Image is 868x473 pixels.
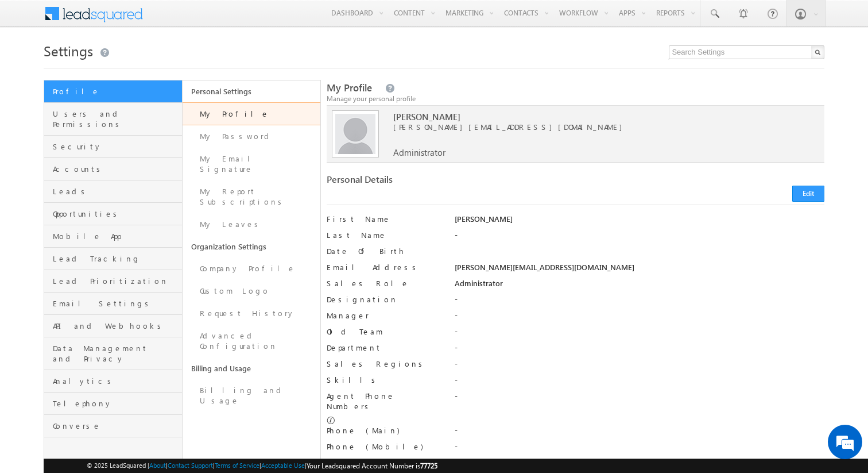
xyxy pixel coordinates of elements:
span: Opportunities [53,209,179,219]
div: [PERSON_NAME] [455,214,825,230]
a: Billing and Usage [183,379,321,412]
span: Administrator [393,147,445,157]
a: Personal Settings [183,80,321,102]
span: Profile [53,86,179,97]
a: Contact Support [168,462,213,469]
div: - [455,359,825,375]
a: Security [44,136,182,158]
span: Lead Tracking [53,253,179,264]
a: Organization Settings [183,236,321,257]
label: Old Team [327,326,441,337]
span: API and Webhooks [53,321,179,331]
div: - [455,391,825,407]
a: Telephony [44,393,182,415]
span: Users and Permissions [53,109,179,129]
a: My Leaves [183,213,321,236]
label: Phone (Mobile) [327,441,423,452]
div: - [455,425,825,441]
a: Billing and Usage [183,357,321,379]
span: Security [53,141,179,152]
span: Telephony [53,398,179,409]
a: Custom Logo [183,280,321,302]
span: [PERSON_NAME] [393,111,792,122]
label: Skills [327,375,441,385]
a: Data Management and Privacy [44,337,182,370]
a: Acceptable Use [261,462,305,469]
a: Advanced Configuration [183,325,321,357]
label: Date Of Birth [327,246,441,256]
a: Email Settings [44,293,182,315]
label: First Name [327,214,441,224]
div: - [455,310,825,326]
label: Sales Regions [327,359,441,369]
a: Lead Prioritization [44,270,182,293]
div: - [455,294,825,310]
a: API and Webhooks [44,315,182,337]
div: - [455,230,825,246]
label: Email Address [327,262,441,272]
a: My Password [183,125,321,148]
div: Administrator [455,278,825,294]
span: Mobile App [53,231,179,241]
span: [PERSON_NAME][EMAIL_ADDRESS][DOMAIN_NAME] [393,122,792,132]
a: Company Profile [183,257,321,280]
label: Phone (Others) [327,457,441,468]
span: My Profile [327,81,372,94]
label: Phone (Main) [327,425,441,436]
input: Search Settings [669,45,824,59]
a: Leads [44,180,182,203]
span: © 2025 LeadSquared | | | | | [87,460,437,471]
div: Manage your personal profile [327,94,824,104]
span: Accounts [53,164,179,174]
span: Data Management and Privacy [53,343,179,364]
div: - [455,326,825,343]
a: Users and Permissions [44,103,182,136]
div: - [455,375,825,391]
label: Designation [327,294,441,305]
div: - [455,441,825,457]
div: Personal Details [327,174,569,190]
label: Sales Role [327,278,441,289]
div: - [455,343,825,359]
a: Analytics [44,370,182,393]
a: Request History [183,302,321,325]
a: Opportunities [44,203,182,225]
a: About [149,462,166,469]
a: My Email Signature [183,148,321,180]
div: [PERSON_NAME][EMAIL_ADDRESS][DOMAIN_NAME] [455,262,825,278]
label: Department [327,343,441,353]
span: Your Leadsquared Account Number is [307,462,437,470]
a: My Profile [183,102,321,125]
a: Converse [44,415,182,437]
a: Terms of Service [215,462,259,469]
span: Lead Prioritization [53,276,179,286]
a: Profile [44,80,182,103]
span: 77725 [420,462,437,470]
a: My Report Subscriptions [183,180,321,213]
span: Settings [44,41,93,60]
button: Edit [792,186,824,202]
span: Leads [53,186,179,197]
span: Converse [53,421,179,431]
label: Manager [327,310,441,321]
span: Analytics [53,376,179,386]
span: Email Settings [53,298,179,309]
a: Lead Tracking [44,248,182,270]
label: Agent Phone Numbers [327,391,441,412]
a: Mobile App [44,225,182,248]
label: Last Name [327,230,441,240]
a: Accounts [44,158,182,180]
